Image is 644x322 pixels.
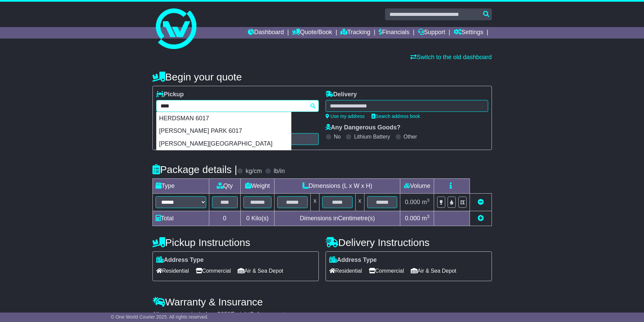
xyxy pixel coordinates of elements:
[418,27,445,39] a: Support
[478,199,484,205] a: Remove this item
[292,27,332,39] a: Quote/Book
[379,27,409,39] a: Financials
[329,266,362,276] span: Residential
[152,164,237,175] h4: Package details |
[240,179,275,194] td: Weight
[454,27,483,39] a: Settings
[326,91,357,98] label: Delivery
[405,199,420,205] span: 0.000
[326,237,492,248] h4: Delivery Instructions
[152,311,492,318] div: All our quotes include a $ FreightSafe warranty.
[411,266,456,276] span: Air & Sea Depot
[152,179,209,194] td: Type
[238,266,283,276] span: Air & Sea Depot
[340,27,370,39] a: Tracking
[326,114,365,119] a: Use my address
[275,211,400,226] td: Dimensions in Centimetre(s)
[478,215,484,222] a: Add new item
[326,124,401,131] label: Any Dangerous Goods?
[156,91,184,98] label: Pickup
[404,133,417,140] label: Other
[209,179,240,194] td: Qty
[427,214,430,219] sup: 3
[275,179,400,194] td: Dimensions (L x W x H)
[152,237,319,248] h4: Pickup Instructions
[156,266,189,276] span: Residential
[152,211,209,226] td: Total
[157,125,291,138] div: [PERSON_NAME] PARK 6017
[196,266,231,276] span: Commercial
[273,168,285,175] label: lb/in
[422,215,430,222] span: m
[405,215,420,222] span: 0.000
[410,54,492,60] a: Switch to the old dashboard
[369,266,404,276] span: Commercial
[209,211,240,226] td: 0
[221,311,231,318] span: 250
[329,256,377,264] label: Address Type
[240,211,275,226] td: Kilo(s)
[400,179,434,194] td: Volume
[311,194,319,211] td: x
[334,133,341,140] label: No
[152,71,492,82] h4: Begin your quote
[248,27,284,39] a: Dashboard
[245,168,262,175] label: kg/cm
[156,256,204,264] label: Address Type
[157,138,291,150] div: [PERSON_NAME][GEOGRAPHIC_DATA]
[372,114,420,119] a: Search address book
[354,133,390,140] label: Lithium Battery
[156,100,319,112] typeahead: Please provide city
[152,296,492,307] h4: Warranty & Insurance
[246,215,249,222] span: 0
[422,199,430,205] span: m
[111,314,209,320] span: © One World Courier 2025. All rights reserved.
[157,112,291,125] div: HERDSMAN 6017
[355,194,364,211] td: x
[427,198,430,203] sup: 3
